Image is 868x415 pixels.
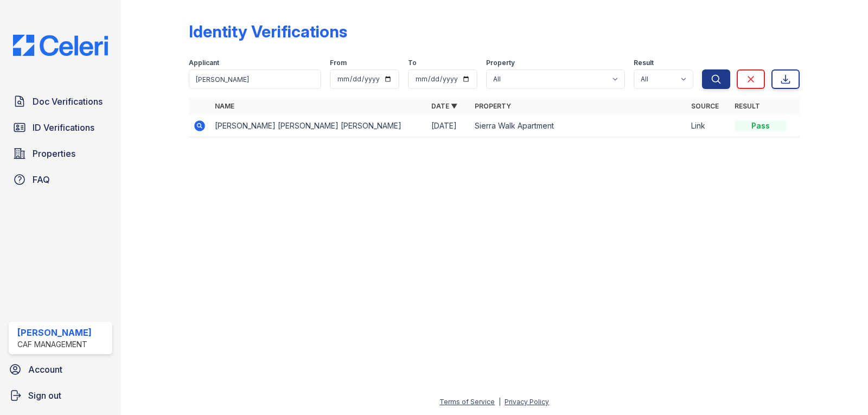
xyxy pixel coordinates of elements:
[427,115,470,137] td: [DATE]
[189,69,321,89] input: Search by name or phone number
[17,339,92,350] div: CAF Management
[17,326,92,339] div: [PERSON_NAME]
[691,102,719,110] a: Source
[28,363,62,376] span: Account
[735,120,787,131] div: Pass
[486,59,515,67] label: Property
[735,102,760,110] a: Result
[470,115,687,137] td: Sierra Walk Apartment
[9,91,112,112] a: Doc Verifications
[189,22,347,41] div: Identity Verifications
[189,59,219,67] label: Applicant
[4,385,117,406] a: Sign out
[9,143,112,164] a: Properties
[9,169,112,190] a: FAQ
[33,173,50,186] span: FAQ
[408,59,417,67] label: To
[4,35,117,56] img: CE_Logo_Blue-a8612792a0a2168367f1c8372b55b34899dd931a85d93a1a3d3e32e68fde9ad4.png
[28,389,61,402] span: Sign out
[330,59,347,67] label: From
[4,359,117,380] a: Account
[431,102,457,110] a: Date ▼
[634,59,654,67] label: Result
[210,115,427,137] td: [PERSON_NAME] [PERSON_NAME] [PERSON_NAME]
[505,398,549,406] a: Privacy Policy
[9,117,112,138] a: ID Verifications
[215,102,234,110] a: Name
[475,102,511,110] a: Property
[33,95,103,108] span: Doc Verifications
[499,398,501,406] div: |
[687,115,730,137] td: Link
[439,398,495,406] a: Terms of Service
[33,121,94,134] span: ID Verifications
[33,147,75,160] span: Properties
